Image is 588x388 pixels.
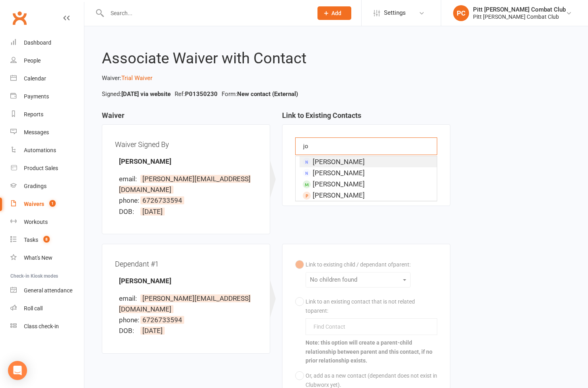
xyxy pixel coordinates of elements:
div: DOB: [119,325,139,336]
a: General attendance kiosk mode [10,282,84,300]
span: [DATE] [140,327,165,335]
span: 6726733594 [140,196,184,204]
button: Add [317,6,351,20]
li: Ref: [173,89,220,99]
div: Pitt [PERSON_NAME] Combat Club [473,6,566,13]
span: Settings [384,4,406,22]
div: Waivers [24,201,44,207]
li: Form: [220,89,300,99]
a: Calendar [10,70,84,88]
a: Clubworx [10,8,29,28]
div: People [24,57,41,64]
div: Automations [24,147,56,153]
div: phone: [119,315,139,325]
a: What's New [10,249,84,267]
div: Waiver Signed By [115,137,257,151]
h2: Associate Waiver with Contact [102,50,570,67]
span: [PERSON_NAME] [313,158,365,166]
div: Tasks [24,237,38,243]
div: Roll call [24,305,43,312]
a: Payments [10,88,84,106]
span: [DATE] [140,208,165,216]
a: Roll call [10,300,84,317]
div: DOB: [119,206,139,217]
span: [PERSON_NAME][EMAIL_ADDRESS][DOMAIN_NAME] [119,175,251,194]
span: 8 [43,236,50,243]
div: phone: [119,195,139,206]
div: Payments [24,93,49,100]
div: Class check-in [24,323,59,329]
a: Tasks 8 [10,231,84,249]
h3: Waiver [102,112,270,124]
a: People [10,52,84,70]
span: 6726733594 [140,316,184,324]
a: Trial Waiver [121,74,152,82]
div: PC [453,5,469,21]
div: email: [119,174,139,184]
strong: P01350230 [185,90,218,98]
div: Workouts [24,219,48,225]
a: Messages [10,123,84,141]
strong: [PERSON_NAME] [119,157,171,165]
input: Search... [105,8,307,19]
span: [PERSON_NAME][EMAIL_ADDRESS][DOMAIN_NAME] [119,294,251,313]
a: Workouts [10,213,84,231]
div: Pitt [PERSON_NAME] Combat Club [473,13,566,20]
div: Reports [24,111,43,118]
div: Open Intercom Messenger [8,361,27,380]
li: Signed: [100,89,173,99]
a: Dashboard [10,34,84,52]
span: 1 [49,200,56,207]
strong: [PERSON_NAME] [119,277,171,285]
div: Dependant #1 [115,257,257,271]
a: Automations [10,141,84,159]
input: Find Contact [302,141,329,151]
a: Product Sales [10,159,84,177]
strong: New contact (External) [237,90,298,98]
span: [PERSON_NAME] [313,191,365,199]
span: Add [331,10,341,16]
div: General attendance [24,287,72,294]
div: Messages [24,129,49,135]
p: Waiver: [102,73,570,83]
a: Reports [10,106,84,123]
a: Class kiosk mode [10,317,84,335]
div: Calendar [24,75,46,82]
span: [PERSON_NAME] [313,169,365,177]
div: What's New [24,255,53,261]
div: Gradings [24,183,47,189]
a: Waivers 1 [10,195,84,213]
a: Gradings [10,177,84,195]
span: [PERSON_NAME] [313,180,365,188]
div: email: [119,293,139,304]
div: Product Sales [24,165,58,171]
div: Dashboard [24,39,51,46]
strong: [DATE] via website [121,90,171,98]
h3: Link to Existing Contacts [282,112,450,124]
